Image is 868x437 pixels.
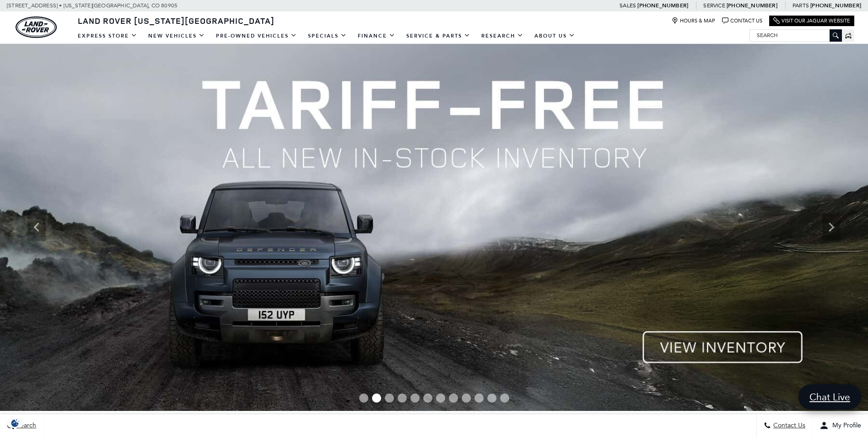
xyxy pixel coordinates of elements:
a: EXPRESS STORE [72,28,143,44]
a: New Vehicles [143,28,210,44]
span: Go to slide 7 [436,393,445,403]
a: Service & Parts [401,28,476,44]
a: Hours & Map [672,17,715,24]
button: Open user profile menu [813,414,868,437]
span: Contact Us [771,422,805,430]
span: Go to slide 5 [410,393,420,403]
a: land-rover [16,16,57,38]
a: Finance [352,28,401,44]
span: Sales [620,2,636,9]
span: Land Rover [US_STATE][GEOGRAPHIC_DATA] [78,15,275,26]
img: Land Rover [16,16,57,38]
span: Go to slide 10 [474,393,484,403]
nav: Main Navigation [72,28,581,44]
span: Parts [793,2,809,9]
a: Pre-Owned Vehicles [210,28,302,44]
span: My Profile [829,422,861,430]
a: Specials [302,28,352,44]
a: About Us [529,28,581,44]
span: Service [703,2,725,9]
span: Go to slide 6 [423,393,432,403]
a: Research [476,28,529,44]
span: Go to slide 4 [398,393,407,403]
a: Visit Our Jaguar Website [773,17,850,24]
span: Go to slide 11 [487,393,496,403]
a: Land Rover [US_STATE][GEOGRAPHIC_DATA] [72,15,280,26]
span: Go to slide 3 [385,393,394,403]
a: Contact Us [722,17,762,24]
a: [STREET_ADDRESS] • [US_STATE][GEOGRAPHIC_DATA], CO 80905 [7,2,178,9]
a: Chat Live [798,384,861,410]
span: Go to slide 1 [359,393,368,403]
span: Go to slide 9 [462,393,471,403]
span: Go to slide 12 [500,393,509,403]
a: [PHONE_NUMBER] [810,2,861,9]
span: Go to slide 2 [372,393,381,403]
section: Click to Open Cookie Consent Modal [5,418,26,428]
a: [PHONE_NUMBER] [637,2,688,9]
div: Previous [27,213,46,241]
input: Search [750,30,841,41]
span: Go to slide 8 [449,393,458,403]
div: Next [822,213,841,241]
a: [PHONE_NUMBER] [727,2,777,9]
img: Opt-Out Icon [5,418,26,428]
span: Chat Live [805,391,855,403]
